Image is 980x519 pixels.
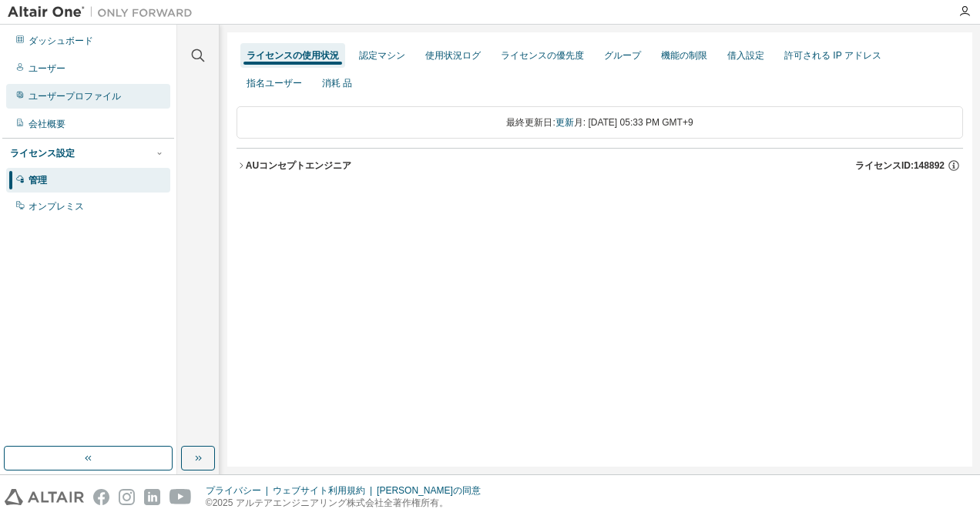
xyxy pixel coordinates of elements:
[237,106,963,139] div: 最終更新日:
[247,77,302,89] div: 指名ユーザー
[213,497,448,508] font: 2025 アルテアエンジニアリング株式会社全著作権所有。
[727,49,764,62] div: 借入設定
[93,489,109,505] img: facebook.svg
[5,489,84,505] img: altair_logo.svg
[359,49,405,62] div: 認定マシン
[10,147,75,159] div: ライセンス設定
[784,49,881,62] div: 許可される IP アドレス
[661,49,707,62] div: 機能の制限
[273,484,377,497] div: ウェブサイト利用規約
[246,160,351,171] font: AUコンセプトエンジニア
[169,489,192,505] img: youtube.svg
[574,117,693,128] font: 月: [DATE] 05:33 PM GMT+9
[144,489,160,505] img: linkedin.svg
[555,117,574,128] a: 更新
[377,484,490,497] div: [PERSON_NAME]の同意
[855,159,945,172] span: ライセンスID:148892
[206,484,273,497] div: プライバシー
[206,497,490,510] p: ©
[29,118,65,130] div: 会社概要
[247,49,339,62] div: ライセンスの使用状況
[501,49,584,62] div: ライセンスの優先度
[29,62,65,75] div: ユーザー
[29,174,47,186] div: 管理
[29,35,93,47] div: ダッシュボード
[322,77,352,89] div: 消耗 品
[8,5,200,20] img: アルタイルワン
[119,489,135,505] img: instagram.svg
[29,90,121,102] div: ユーザープロファイル
[425,49,481,62] div: 使用状況ログ
[29,200,84,213] div: オンプレミス
[604,49,641,62] div: グループ
[237,149,963,182] button: AUコンセプトエンジニアライセンスID:148892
